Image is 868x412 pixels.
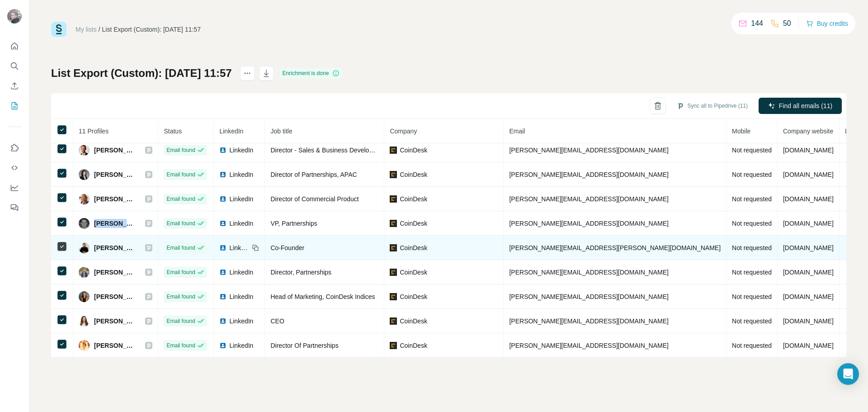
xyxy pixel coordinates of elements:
[94,194,136,204] span: [PERSON_NAME]
[79,145,90,156] img: Avatar
[79,194,90,204] img: Avatar
[166,170,195,179] span: Email found
[400,243,427,252] span: CoinDesk
[732,171,772,178] span: Not requested
[166,268,195,276] span: Email found
[759,98,842,114] button: Find all emails (11)
[94,146,136,155] span: [PERSON_NAME]
[270,147,471,154] span: Director - Sales & Business Development US & [GEOGRAPHIC_DATA]
[400,341,427,350] span: CoinDesk
[400,268,427,277] span: CoinDesk
[94,170,137,179] span: [PERSON_NAME]
[7,180,22,196] button: Dashboard
[270,342,338,349] span: Director Of Partnerships
[270,220,317,227] span: VP, Partnerships
[7,78,22,94] button: Enrich CSV
[219,147,226,154] img: LinkedIn logo
[509,128,525,135] span: Email
[390,171,397,178] img: company-logo
[783,269,834,276] span: [DOMAIN_NAME]
[732,244,772,251] span: Not requested
[166,146,195,154] span: Email found
[732,317,772,325] span: Not requested
[509,269,668,276] span: [PERSON_NAME][EMAIL_ADDRESS][DOMAIN_NAME]
[229,219,253,228] span: LinkedIn
[783,220,834,227] span: [DOMAIN_NAME]
[783,147,834,154] span: [DOMAIN_NAME]
[79,242,90,253] img: Avatar
[837,363,859,385] div: Open Intercom Messenger
[270,195,359,203] span: Director of Commercial Product
[164,128,182,135] span: Status
[509,317,668,325] span: [PERSON_NAME][EMAIL_ADDRESS][DOMAIN_NAME]
[219,171,226,178] img: LinkedIn logo
[732,293,772,300] span: Not requested
[732,269,772,276] span: Not requested
[219,269,226,276] img: LinkedIn logo
[7,160,22,176] button: Use Surfe API
[390,128,417,135] span: Company
[509,147,668,154] span: [PERSON_NAME][EMAIL_ADDRESS][DOMAIN_NAME]
[783,342,834,349] span: [DOMAIN_NAME]
[509,244,721,251] span: [PERSON_NAME][EMAIL_ADDRESS][PERSON_NAME][DOMAIN_NAME]
[219,342,226,349] img: LinkedIn logo
[229,341,253,350] span: LinkedIn
[7,140,22,156] button: Use Surfe on LinkedIn
[509,293,668,300] span: [PERSON_NAME][EMAIL_ADDRESS][DOMAIN_NAME]
[7,199,22,216] button: Feedback
[270,269,331,276] span: Director, Partnerships
[783,171,834,178] span: [DOMAIN_NAME]
[229,194,253,204] span: LinkedIn
[400,146,427,155] span: CoinDesk
[7,58,22,74] button: Search
[7,38,22,54] button: Quick start
[390,269,397,276] img: company-logo
[390,147,397,154] img: company-logo
[7,98,22,114] button: My lists
[79,218,90,229] img: Avatar
[166,341,195,350] span: Email found
[509,220,668,227] span: [PERSON_NAME][EMAIL_ADDRESS][DOMAIN_NAME]
[79,169,90,180] img: Avatar
[390,317,397,325] img: company-logo
[783,18,791,29] p: 50
[75,26,97,33] a: My lists
[7,9,22,24] img: Avatar
[219,195,226,203] img: LinkedIn logo
[751,18,763,29] p: 144
[51,66,232,81] h1: List Export (Custom): [DATE] 11:57
[783,195,834,203] span: [DOMAIN_NAME]
[783,317,834,325] span: [DOMAIN_NAME]
[270,244,304,251] span: Co-Founder
[166,219,195,227] span: Email found
[509,342,668,349] span: [PERSON_NAME][EMAIL_ADDRESS][DOMAIN_NAME]
[166,195,195,203] span: Email found
[783,293,834,300] span: [DOMAIN_NAME]
[219,293,226,300] img: LinkedIn logo
[94,219,136,228] span: [PERSON_NAME]
[79,291,90,302] img: Avatar
[219,244,226,251] img: LinkedIn logo
[732,220,772,227] span: Not requested
[806,17,848,30] button: Buy credits
[219,128,243,135] span: LinkedIn
[229,170,253,179] span: LinkedIn
[783,128,833,135] span: Company website
[732,342,772,349] span: Not requested
[390,342,397,349] img: company-logo
[166,317,195,325] span: Email found
[400,317,427,326] span: CoinDesk
[732,147,772,154] span: Not requested
[240,66,255,81] button: actions
[779,101,832,110] span: Find all emails (11)
[79,340,90,351] img: Avatar
[732,195,772,203] span: Not requested
[229,243,249,252] span: LinkedIn
[94,243,136,252] span: [PERSON_NAME]
[390,244,397,251] img: company-logo
[670,99,754,113] button: Sync all to Pipedrive (11)
[390,195,397,203] img: company-logo
[390,293,397,300] img: company-logo
[219,317,226,325] img: LinkedIn logo
[783,244,834,251] span: [DOMAIN_NAME]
